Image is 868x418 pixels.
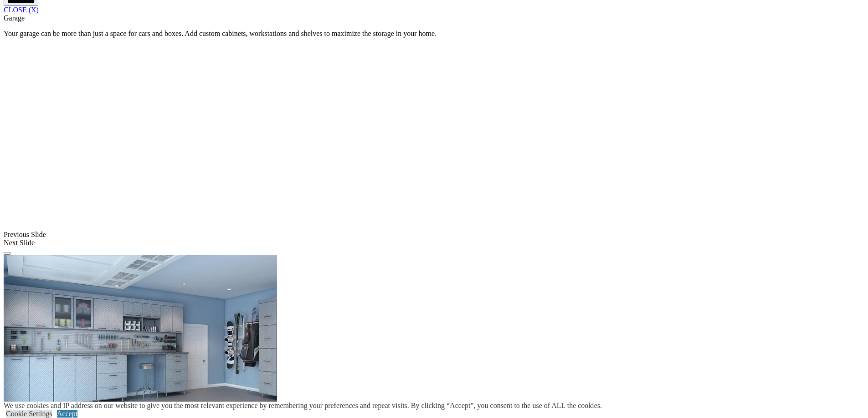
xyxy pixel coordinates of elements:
a: Accept [57,410,77,418]
a: Cookie Settings [6,410,52,418]
p: Your garage can be more than just a space for cars and boxes. Add custom cabinets, workstations a... [4,30,864,38]
span: Garage [4,14,25,22]
a: CLOSE (X) [4,6,39,14]
div: We use cookies and IP address on our website to give you the most relevant experience by remember... [4,402,602,410]
div: Next Slide [4,239,864,247]
button: Click here to pause slide show [4,252,11,255]
div: Previous Slide [4,231,864,239]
